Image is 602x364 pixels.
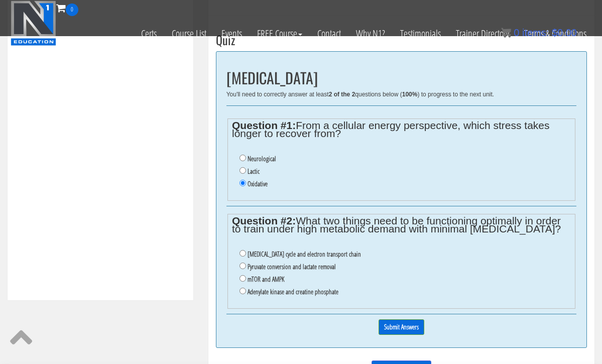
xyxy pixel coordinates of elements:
span: 0 [514,27,519,38]
a: Contact [310,16,348,51]
label: Pyruvate conversion and lactate removal [248,263,336,271]
a: 0 items: $0.00 [501,27,577,38]
h2: [MEDICAL_DATA] [226,69,576,86]
label: Neurological [248,155,276,163]
a: 0 [56,1,78,15]
label: Adenylate kinase and creatine phosphate [248,288,338,296]
span: 0 [66,4,78,16]
a: Testimonials [393,16,448,51]
b: 100% [402,91,418,98]
a: Terms & Conditions [517,16,594,51]
legend: What two things need to be functioning optimally in order to train under high metabolic demand wi... [232,217,571,233]
a: FREE Course [250,16,310,51]
legend: From a cellular energy perspective, which stress takes longer to recover from? [232,122,571,138]
a: Events [214,16,250,51]
label: Lactic [248,167,260,175]
a: Certs [134,16,164,51]
label: mTOR and AMPK [248,275,284,283]
label: [MEDICAL_DATA] cycle and electron transport chain [248,250,361,258]
input: Submit Answers [379,319,424,335]
a: Course List [164,16,214,51]
a: Why N1? [348,16,393,51]
label: Oxidative [248,180,268,188]
span: items: [522,27,549,38]
a: Trainer Directory [448,16,517,51]
strong: Question #1: [232,119,296,131]
strong: Question #2: [232,215,296,226]
bdi: 0.00 [552,27,577,38]
img: n1-education [11,1,56,46]
span: $ [552,27,557,38]
img: icon11.png [501,28,511,38]
b: 2 of the 2 [329,91,355,98]
div: You'll need to correctly answer at least questions below ( ) to progress to the next unit. [226,91,576,98]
